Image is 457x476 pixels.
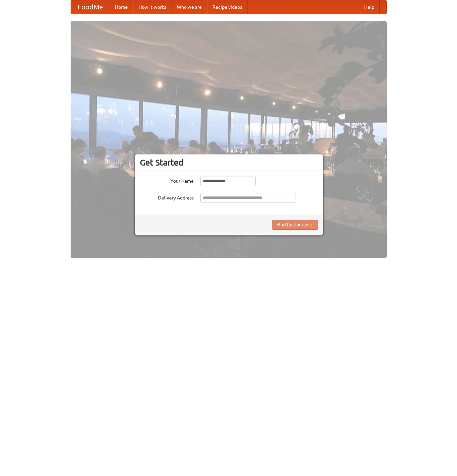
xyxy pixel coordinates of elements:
[140,157,318,168] h3: Get Started
[71,0,110,14] a: FoodMe
[133,0,172,14] a: How it works
[359,0,380,14] a: Help
[110,0,133,14] a: Home
[140,176,194,184] label: Your Name
[172,0,207,14] a: Who we are
[140,193,194,201] label: Delivery Address
[207,0,247,14] a: Recipe videos
[272,220,318,230] button: Find Restaurants!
